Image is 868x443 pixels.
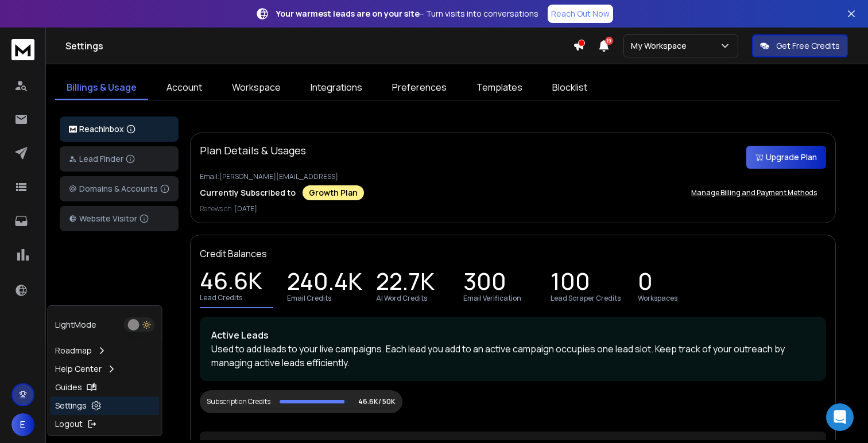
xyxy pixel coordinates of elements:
p: AI Word Credits [376,294,427,303]
p: Lead Credits [200,293,242,302]
p: Workspaces [638,294,677,303]
img: logo [69,126,77,133]
div: Subscription Credits [207,397,270,406]
button: Get Free Credits [752,34,848,57]
p: Email: [PERSON_NAME][EMAIL_ADDRESS] [200,172,826,181]
p: 46.6K/ 50K [358,397,396,406]
div: Open Intercom Messenger [826,403,854,431]
p: 300 [463,275,506,292]
button: Manage Billing and Payment Methods [682,181,826,204]
div: Growth Plan [303,185,364,200]
p: 0 [638,275,653,292]
p: Light Mode [55,319,96,331]
p: Help Center [55,363,102,375]
button: Domains & Accounts [60,176,179,201]
p: 22.7K [376,275,435,292]
p: My Workspace [631,40,691,52]
span: 19 [605,37,613,45]
p: 100 [551,275,590,292]
p: Credit Balances [200,247,267,261]
p: Settings [55,400,87,411]
a: Help Center [51,360,160,378]
a: Settings [51,397,160,415]
p: Roadmap [55,345,92,356]
button: Upgrade Plan [746,146,826,169]
p: – Turn visits into conversations [276,8,538,20]
a: Templates [465,76,534,100]
button: E [11,413,34,436]
a: Preferences [381,76,458,100]
p: Email Credits [287,294,331,303]
button: Website Visitor [60,206,179,231]
p: 46.6K [200,275,262,291]
a: Reach Out Now [548,5,613,23]
a: Billings & Usage [55,76,148,100]
p: Currently Subscribed to [200,187,296,199]
p: Email Verification [463,294,521,303]
p: Manage Billing and Payment Methods [691,188,817,197]
p: 240.4K [287,275,362,292]
button: ReachInbox [60,116,179,142]
a: Account [155,76,214,100]
strong: Your warmest leads are on your site [276,8,420,19]
img: logo [11,39,34,60]
a: Workspace [220,76,292,100]
p: Get Free Credits [776,40,840,52]
a: Blocklist [541,76,599,100]
p: Active Leads [211,328,815,342]
p: Guides [55,382,82,393]
p: Reach Out Now [551,8,610,20]
button: Lead Finder [60,146,179,172]
span: [DATE] [234,204,257,213]
p: Used to add leads to your live campaigns. Each lead you add to an active campaign occupies one le... [211,342,815,370]
p: Logout [55,418,83,430]
p: Renews on: [200,204,826,213]
p: Lead Scraper Credits [551,294,621,303]
a: Roadmap [51,341,160,360]
h1: Settings [65,39,573,53]
a: Guides [51,378,160,397]
a: Integrations [299,76,374,100]
p: Plan Details & Usages [200,142,306,158]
